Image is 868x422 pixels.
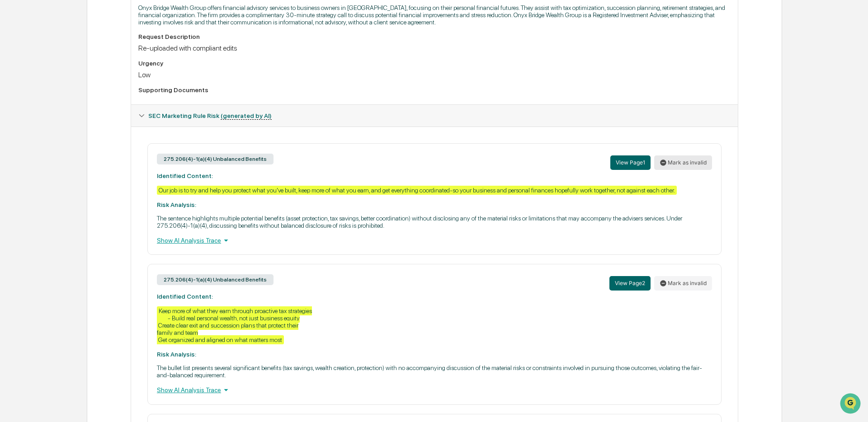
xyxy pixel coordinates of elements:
[157,351,196,358] strong: Risk Analysis:
[18,131,57,140] span: Data Lookup
[138,70,731,79] div: Low
[148,112,272,119] span: SEC Marketing Rule Risk
[839,392,863,417] iframe: Open customer support
[157,154,274,164] div: 275.206(4)-1(a)(4) Unbalanced Benefits
[75,114,112,123] span: Attestations
[131,105,738,127] div: SEC Marketing Rule Risk (generated by AI)
[90,153,109,160] span: Pylon
[654,276,712,291] button: Mark as invalid
[18,114,58,123] span: Preclearance
[5,110,62,127] a: 🖐️Preclearance
[138,60,731,67] div: Urgency
[24,41,149,51] input: Clear
[157,201,196,208] strong: Risk Analysis:
[5,127,61,144] a: 🔎Data Lookup
[9,69,25,85] img: 1746055101610-c473b297-6a78-478c-a979-82029cc54cd1
[157,364,712,379] p: The bullet list presents several significant benefits (tax savings, wealth creation, protection) ...
[654,155,712,170] button: Mark as invalid
[138,86,731,94] div: Supporting Documents
[9,132,16,139] div: 🔎
[157,293,213,300] strong: Identified Content:
[154,72,165,83] button: Start new chat
[610,155,651,170] button: View Page1
[62,110,116,127] a: 🗄️Attestations
[221,112,272,120] u: (generated by AI)
[609,276,651,291] button: View Page2
[31,78,114,85] div: We're available if you need us!
[138,44,731,52] div: Re-uploaded with compliant edits
[157,215,712,229] p: The sentence highlights multiple potential benefits (asset protection, tax savings, better coordi...
[157,385,712,395] div: Show AI Analysis Trace
[9,115,16,122] div: 🖐️
[157,306,312,344] div: Keep more of what they earn through proactive tax strategies - Build real personal wealth, not ju...
[157,172,213,179] strong: Identified Content:
[9,19,165,33] p: How can we help?
[138,4,731,26] p: Onyx Bridge Wealth Group offers financial advisory services to business owners in [GEOGRAPHIC_DAT...
[31,69,148,78] div: Start new chat
[138,33,731,40] div: Request Description
[157,274,274,285] div: 275.206(4)-1(a)(4) Unbalanced Benefits
[157,235,712,245] div: Show AI Analysis Trace
[157,186,677,195] div: Our job is to try and help you protect what you've built, keep more of what you earn, and get eve...
[64,153,109,160] a: Powered byPylon
[66,115,73,122] div: 🗄️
